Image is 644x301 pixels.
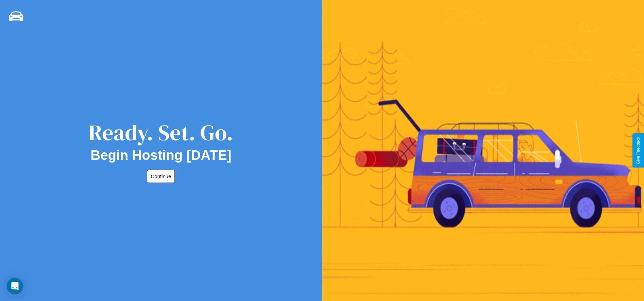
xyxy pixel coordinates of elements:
div: Open Intercom Messenger [7,278,23,294]
button: Continue [147,170,175,183]
div: Give Feedback [636,137,641,164]
div: Ready. Set. Go. [89,117,233,148]
h2: Begin Hosting [DATE] [91,148,232,163]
